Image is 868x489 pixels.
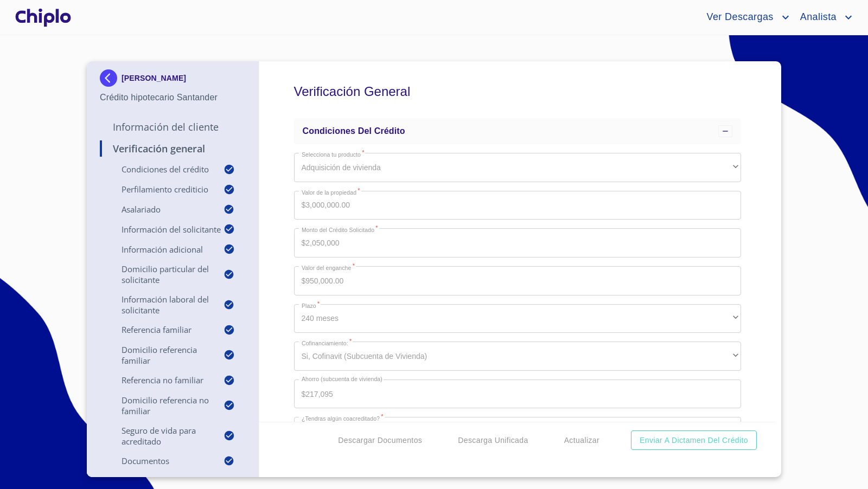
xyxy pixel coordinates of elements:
p: Documentos [100,455,224,466]
p: Domicilio Particular del Solicitante [100,263,224,285]
p: Seguro de Vida para Acreditado [100,425,224,447]
p: Información Laboral del Solicitante [100,294,224,316]
div: [PERSON_NAME] [100,69,246,91]
p: [PERSON_NAME] [122,74,186,82]
p: Condiciones del Crédito [100,164,224,175]
span: Enviar a Dictamen del Crédito [640,434,748,447]
p: Perfilamiento crediticio [100,184,224,195]
p: Referencia Familiar [100,324,224,335]
h5: Verificación General [294,69,742,114]
span: Ver Descargas [698,9,778,26]
p: Crédito hipotecario Santander [100,91,246,104]
div: Condiciones del Crédito [294,118,742,144]
p: Asalariado [100,204,224,215]
p: Documentos adicionales [100,475,246,487]
button: Actualizar [560,430,604,451]
button: Descargar Documentos [334,430,426,451]
button: account of current user [792,9,855,26]
p: Información del Cliente [100,120,246,133]
div: 240 meses [294,304,742,333]
span: Actualizar [564,434,599,447]
span: Descarga Unificada [458,434,528,447]
div: No, solamente yo [294,417,742,446]
button: Enviar a Dictamen del Crédito [631,430,757,451]
p: Domicilio Referencia Familiar [100,344,224,366]
p: Referencia No Familiar [100,375,224,385]
p: Información del Solicitante [100,224,224,235]
p: Información adicional [100,244,224,255]
p: Verificación General [100,142,246,155]
span: Descargar Documentos [338,434,422,447]
div: Adquisición de vivienda [294,153,742,182]
img: Docupass spot blue [100,69,122,87]
button: account of current user [698,9,792,26]
span: Condiciones del Crédito [303,126,405,136]
span: Analista [792,9,842,26]
p: Domicilio Referencia No Familiar [100,395,224,416]
div: Si, Cofinavit (Subcuenta de Vivienda) [294,342,742,371]
button: Descarga Unificada [454,430,532,451]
